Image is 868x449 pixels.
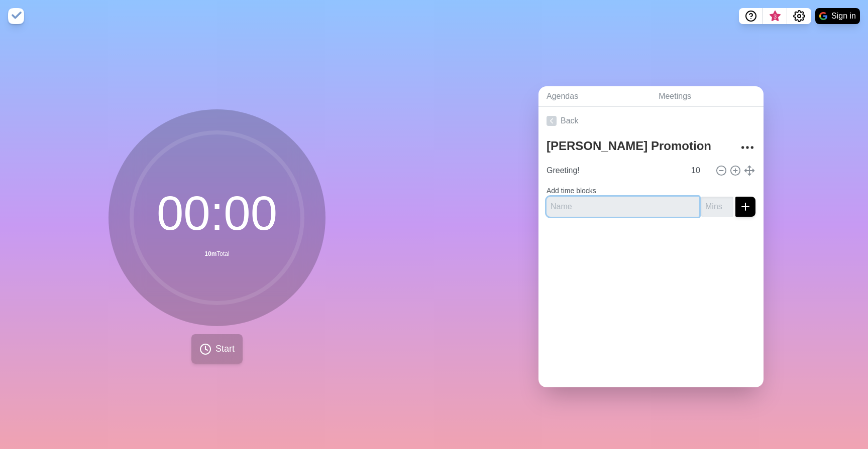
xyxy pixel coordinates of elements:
a: Back [538,107,764,135]
span: Start [215,342,235,356]
input: Mins [687,161,711,181]
img: google logo [819,12,827,20]
button: More [737,137,757,158]
button: Settings [787,8,811,24]
span: 3 [771,13,779,21]
input: Name [542,161,685,181]
input: Mins [701,197,733,217]
a: Agendas [538,86,650,107]
button: What’s new [763,8,787,24]
button: Help [739,8,763,24]
a: Meetings [650,86,764,107]
button: Sign in [815,8,860,24]
input: Name [547,197,699,217]
img: timeblocks logo [8,8,24,24]
label: Add time blocks [547,187,596,195]
button: Start [191,334,243,364]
